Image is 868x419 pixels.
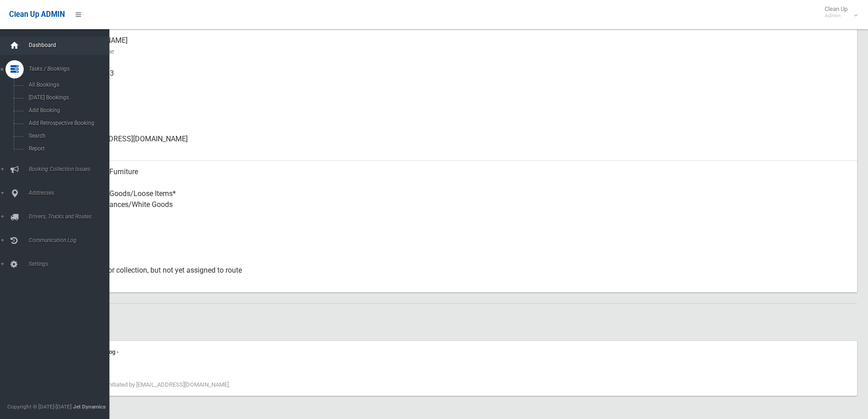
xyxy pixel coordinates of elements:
[73,403,106,410] strong: Jet Dynamics
[73,62,850,95] div: 0457471443
[73,79,850,90] small: Mobile
[26,133,108,139] span: Search
[26,66,116,72] span: Tasks / Bookings
[9,10,65,19] span: Clean Up ADMIN
[73,243,850,254] small: Oversized
[26,120,108,126] span: Add Retrospective Booking
[40,315,857,326] h2: History
[26,166,116,172] span: Booking Collection Issues
[26,213,116,220] span: Drivers, Trucks and Routes
[73,227,850,259] div: No
[73,259,850,292] div: Approved for collection, but not yet assigned to route
[73,30,850,62] div: [PERSON_NAME]
[7,403,72,410] span: Copyright © [DATE]-[DATE]
[26,82,108,88] span: All Bookings
[64,347,852,357] div: Communication Log -
[40,128,857,161] a: [EMAIL_ADDRESS][DOMAIN_NAME]Email
[26,94,108,101] span: [DATE] Bookings
[26,190,116,196] span: Addresses
[64,381,230,388] span: Booking created initiated by [EMAIL_ADDRESS][DOMAIN_NAME].
[26,261,116,267] span: Settings
[64,357,852,368] div: [DATE] 8:49 am
[73,112,850,123] small: Landline
[73,95,850,128] div: None given
[73,161,850,227] div: Household Furniture Electronics Household Goods/Loose Items* Metal Appliances/White Goods
[820,5,857,19] span: Clean Up
[26,42,116,48] span: Dashboard
[73,145,850,155] small: Email
[825,12,847,19] small: Admin
[73,46,850,57] small: Contact Name
[26,237,116,243] span: Communication Log
[73,276,850,287] small: Status
[73,128,850,161] div: [EMAIL_ADDRESS][DOMAIN_NAME]
[73,210,850,221] small: Items
[26,107,108,114] span: Add Booking
[26,145,108,152] span: Report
